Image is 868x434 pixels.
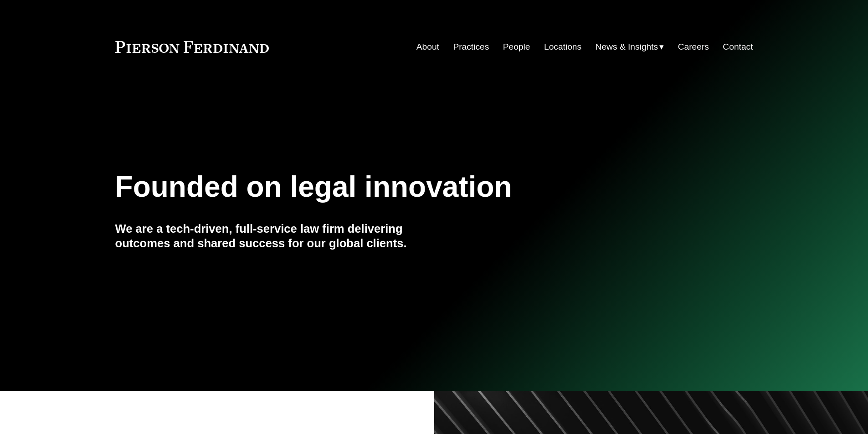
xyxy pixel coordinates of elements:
a: Practices [453,38,489,56]
a: Contact [723,38,753,56]
h1: Founded on legal innovation [115,170,647,204]
a: folder dropdown [596,38,664,56]
span: News & Insights [596,39,658,55]
h4: We are a tech-driven, full-service law firm delivering outcomes and shared success for our global... [115,221,434,251]
a: Locations [544,38,581,56]
a: About [416,38,439,56]
a: Careers [678,38,709,56]
a: People [503,38,530,56]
